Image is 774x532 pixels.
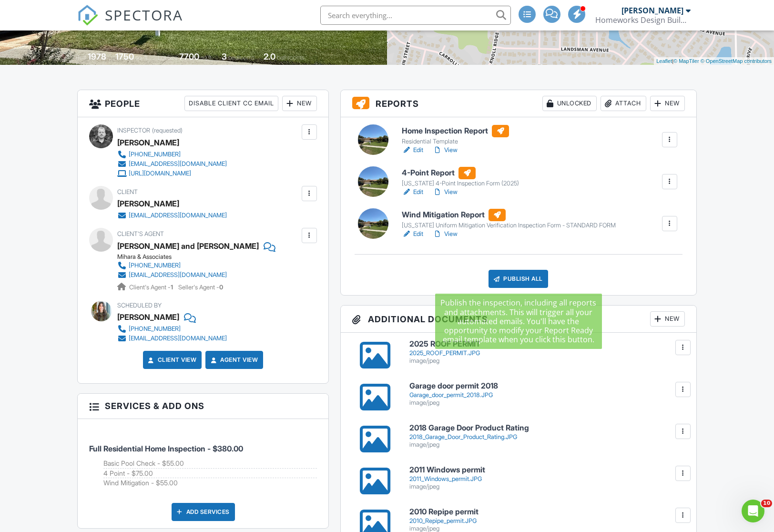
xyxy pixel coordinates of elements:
a: [PHONE_NUMBER] [117,261,268,270]
a: © MapTiler [673,58,699,64]
div: 3 [222,51,227,61]
h3: Reports [341,90,696,117]
div: 2011_Windows_permit.JPG [409,475,685,483]
div: Add Services [172,503,235,521]
div: 7700 [179,51,199,61]
div: [EMAIL_ADDRESS][DOMAIN_NAME] [129,335,227,342]
div: New [650,311,685,327]
h3: Services & Add ons [78,394,328,419]
a: 2018 Garage Door Product Rating 2018_Garage_Door_Product_Rating.JPG image/jpeg [409,424,685,448]
a: [EMAIL_ADDRESS][DOMAIN_NAME] [117,211,227,220]
img: The Best Home Inspection Software - Spectora [77,5,98,26]
div: [US_STATE] 4-Point Inspection Form (2025) [402,180,519,187]
div: [PERSON_NAME] [117,310,179,324]
div: Attach [601,96,646,111]
h6: Home Inspection Report [402,125,509,137]
a: View [433,145,458,155]
span: bedrooms [228,54,255,61]
div: Residential Template [402,138,509,145]
span: (requested) [152,127,183,134]
a: [PERSON_NAME] and [PERSON_NAME] [117,239,259,253]
div: [PHONE_NUMBER] [129,262,181,269]
div: Mihara & Associates [117,253,275,261]
a: Edit [402,187,423,197]
span: bathrooms [277,54,304,61]
div: [PERSON_NAME] [117,135,179,150]
span: Full Residential Home Inspection - $380.00 [89,444,243,453]
div: [URL][DOMAIN_NAME] [129,170,191,177]
strong: 1 [171,284,173,291]
div: 2018_Garage_Door_Product_Rating.JPG [409,433,685,441]
div: [EMAIL_ADDRESS][DOMAIN_NAME] [129,271,227,279]
a: Home Inspection Report Residential Template [402,125,509,146]
span: Client's Agent - [129,284,174,291]
div: [PERSON_NAME] [621,6,683,15]
a: 2025 ROOF PERMIT 2025_ROOF_PERMIT.JPG image/jpeg [409,340,685,364]
div: Disable Client CC Email [184,96,278,111]
h6: Wind Mitigation Report [402,209,616,221]
a: 4-Point Report [US_STATE] 4-Point Inspection Form (2025) [402,167,519,188]
span: Seller's Agent - [178,284,223,291]
a: [EMAIL_ADDRESS][DOMAIN_NAME] [117,159,227,169]
div: Publish All [489,270,548,288]
div: 2.0 [264,51,275,61]
div: 2025_ROOF_PERMIT.JPG [409,349,685,357]
a: Edit [402,229,423,239]
a: Agent View [209,355,258,365]
div: [US_STATE] Uniform Mitigation Verification Inspection Form - STANDARD FORM [402,222,616,229]
a: Client View [146,355,197,365]
iframe: Intercom live chat [742,500,764,522]
div: 1750 [115,51,134,61]
h3: People [78,90,328,117]
strong: 0 [219,284,223,291]
h6: 2025 ROOF PERMIT [409,340,685,348]
span: Lot Size [158,54,178,61]
div: New [650,96,685,111]
div: [EMAIL_ADDRESS][DOMAIN_NAME] [129,212,227,219]
a: [PHONE_NUMBER] [117,150,227,159]
div: Unlocked [542,96,597,111]
span: sq. ft. [135,54,149,61]
div: | [654,57,774,65]
a: [PHONE_NUMBER] [117,324,227,334]
a: SPECTORA [77,13,183,33]
h6: 2018 Garage Door Product Rating [409,424,685,432]
li: Service: Full Residential Home Inspection [89,426,316,495]
div: 1978 [88,51,106,61]
a: Edit [402,145,423,155]
a: Leaflet [656,58,672,64]
div: image/jpeg [409,399,685,407]
div: [PERSON_NAME] [117,196,179,211]
a: © OpenStreetMap contributors [701,58,772,64]
a: Wind Mitigation Report [US_STATE] Uniform Mitigation Verification Inspection Form - STANDARD FORM [402,209,616,230]
h3: Additional Documents [341,306,696,333]
h6: 2010 Repipe permit [409,508,685,516]
div: image/jpeg [409,357,685,365]
li: Add on: Wind Mitigation [103,478,316,488]
a: [EMAIL_ADDRESS][DOMAIN_NAME] [117,334,227,343]
div: [PHONE_NUMBER] [129,325,181,333]
li: Add on: Basic Pool Check [103,459,316,469]
div: 2010_Repipe_permit.JPG [409,517,685,525]
a: View [433,187,458,197]
span: SPECTORA [105,5,183,25]
a: Garage door permit 2018 Garage_door_permit_2018.JPG image/jpeg [409,382,685,406]
h6: 2011 Windows permit [409,466,685,474]
span: Built [76,54,86,61]
a: 2010 Repipe permit 2010_Repipe_permit.JPG image/jpeg [409,508,685,532]
div: image/jpeg [409,441,685,449]
span: Scheduled By [117,302,162,309]
div: Homeworks Design Build Inspect, Inc. [595,15,691,25]
a: [URL][DOMAIN_NAME] [117,169,227,178]
span: Client [117,188,138,195]
div: New [282,96,317,111]
div: [PHONE_NUMBER] [129,151,181,158]
span: Inspector [117,127,150,134]
a: View [433,229,458,239]
li: Add on: 4 Point [103,469,316,479]
span: Client's Agent [117,230,164,237]
input: Search everything... [320,6,511,25]
h6: Garage door permit 2018 [409,382,685,390]
h6: 4-Point Report [402,167,519,179]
